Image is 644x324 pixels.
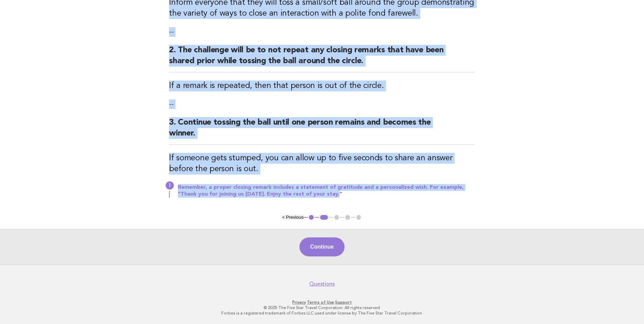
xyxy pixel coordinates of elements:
[282,215,303,220] button: < Previous
[308,214,315,221] button: 1
[292,300,306,305] a: Privacy
[169,117,475,145] h2: 3. Continue tossing the ball until one person remains and becomes the winner.
[307,300,334,305] a: Terms of Use
[169,100,475,109] p: --
[169,153,475,175] h3: If someone gets stumped, you can allow up to five seconds to share an answer before the person is...
[169,27,475,37] p: --
[299,237,345,256] button: Continue
[319,214,329,221] button: 2
[178,184,475,198] p: Remember, a proper closing remark includes a statement of gratitude and a personalized wish. For ...
[114,300,530,305] p: · ·
[309,281,335,287] a: Questions
[114,305,530,310] p: © 2025 The Five Star Travel Corporation. All rights reserved.
[114,310,530,316] p: Forbes is a registered trademark of Forbes LLC used under license by The Five Star Travel Corpora...
[335,300,352,305] a: Support
[169,80,475,91] h3: If a remark is repeated, then that person is out of the circle.
[169,45,475,72] h2: 2. The challenge will be to not repeat any closing remarks that have been shared prior while toss...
